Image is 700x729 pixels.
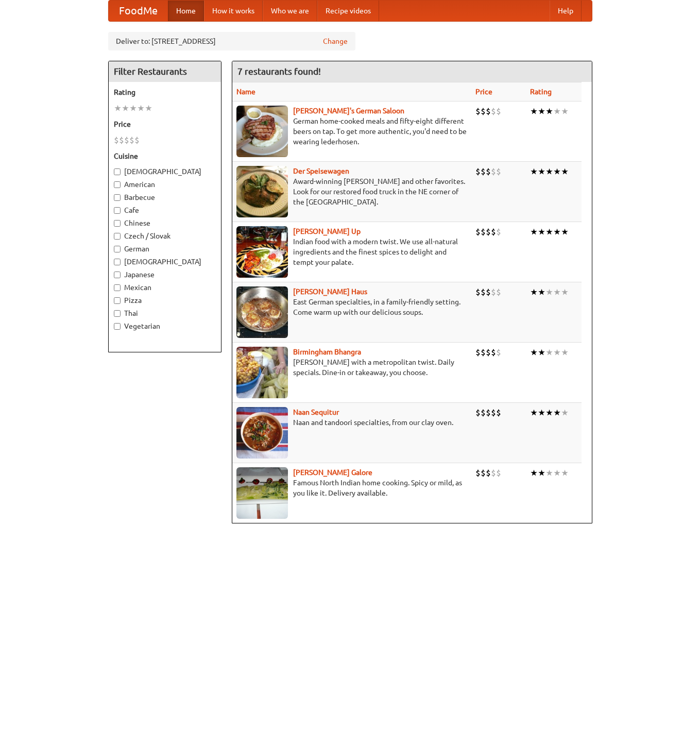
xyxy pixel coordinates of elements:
[109,1,168,21] a: FoodMe
[553,226,561,238] li: ★
[481,407,486,418] li: $
[293,287,367,296] a: [PERSON_NAME] Haus
[317,1,379,21] a: Recipe videos
[237,66,321,76] ng-pluralize: 7 restaurants found!
[114,259,121,265] input: [DEMOGRAPHIC_DATA]
[491,347,496,358] li: $
[486,226,491,238] li: $
[481,347,486,358] li: $
[496,166,501,177] li: $
[561,347,569,358] li: ★
[475,88,492,96] a: Price
[263,1,317,21] a: Who we are
[323,36,348,46] a: Change
[553,166,561,177] li: ★
[114,166,216,177] label: [DEMOGRAPHIC_DATA]
[293,107,404,115] a: [PERSON_NAME]'s German Saloon
[530,467,538,479] li: ★
[481,467,486,479] li: $
[496,286,501,298] li: $
[550,1,582,21] a: Help
[236,88,255,96] a: Name
[496,407,501,418] li: $
[486,347,491,358] li: $
[491,226,496,238] li: $
[129,103,137,114] li: ★
[114,192,216,202] label: Barbecue
[293,468,372,477] a: [PERSON_NAME] Galore
[475,347,481,358] li: $
[475,407,481,418] li: $
[114,218,216,228] label: Chinese
[114,151,216,161] h5: Cuisine
[114,244,216,254] label: German
[481,166,486,177] li: $
[475,286,481,298] li: $
[114,233,121,240] input: Czech / Slovak
[293,167,349,175] b: Der Speisewagen
[236,297,467,317] p: East German specialties, in a family-friendly setting. Come warm up with our delicious soups.
[486,166,491,177] li: $
[114,257,216,267] label: [DEMOGRAPHIC_DATA]
[561,226,569,238] li: ★
[491,166,496,177] li: $
[108,32,355,50] div: Deliver to: [STREET_ADDRESS]
[486,286,491,298] li: $
[475,106,481,117] li: $
[538,286,545,298] li: ★
[137,103,145,114] li: ★
[481,226,486,238] li: $
[114,295,216,306] label: Pizza
[538,106,545,117] li: ★
[293,408,339,416] a: Naan Sequitur
[236,236,467,267] p: Indian food with a modern twist. We use all-natural ingredients and the finest spices to delight ...
[114,231,216,241] label: Czech / Slovak
[496,106,501,117] li: $
[119,134,124,146] li: $
[236,467,288,519] img: currygalore.jpg
[545,226,553,238] li: ★
[553,407,561,418] li: ★
[538,407,545,418] li: ★
[545,166,553,177] li: ★
[114,181,121,188] input: American
[114,282,216,293] label: Mexican
[545,467,553,479] li: ★
[530,407,538,418] li: ★
[114,103,122,114] li: ★
[475,467,481,479] li: $
[496,347,501,358] li: $
[545,347,553,358] li: ★
[236,417,467,428] p: Naan and tandoori specialties, from our clay oven.
[293,227,361,235] b: [PERSON_NAME] Up
[486,467,491,479] li: $
[114,194,121,201] input: Barbecue
[114,207,121,214] input: Cafe
[168,1,204,21] a: Home
[114,321,216,331] label: Vegetarian
[293,348,361,356] a: Birmingham Bhangra
[538,467,545,479] li: ★
[122,103,129,114] li: ★
[561,407,569,418] li: ★
[114,297,121,304] input: Pizza
[491,106,496,117] li: $
[553,286,561,298] li: ★
[236,106,288,157] img: esthers.jpg
[236,286,288,338] img: kohlhaus.jpg
[530,106,538,117] li: ★
[204,1,263,21] a: How it works
[114,284,121,291] input: Mexican
[114,220,121,227] input: Chinese
[530,347,538,358] li: ★
[561,286,569,298] li: ★
[496,467,501,479] li: $
[236,347,288,398] img: bhangra.jpg
[109,61,221,82] h4: Filter Restaurants
[530,88,552,96] a: Rating
[236,176,467,207] p: Award-winning [PERSON_NAME] and other favorites. Look for our restored food truck in the NE corne...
